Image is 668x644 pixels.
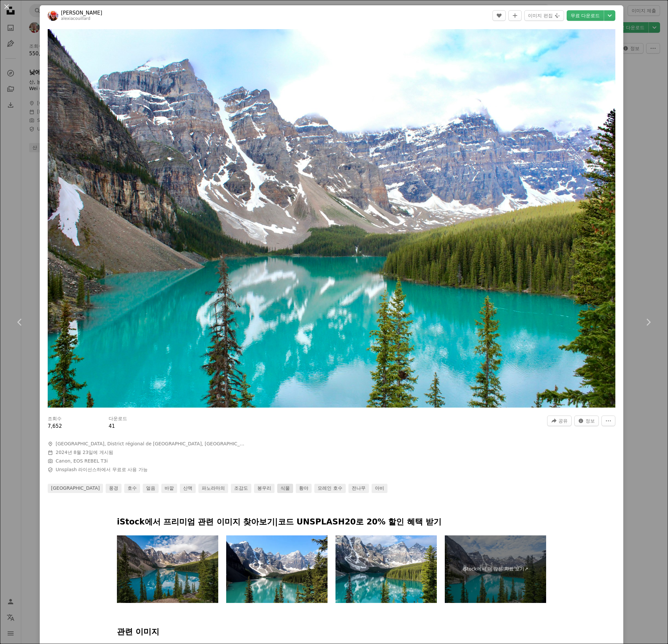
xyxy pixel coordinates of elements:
img: 모레인 레이크, 밴프 국립공원, 앨버타, 캐나다 [226,535,328,603]
time: 2024년 8월 23일 오전 5시 13분 21초 GMT+9 [56,450,93,455]
h3: 다운로드 [109,416,127,422]
a: 봉우리 [254,484,275,493]
a: 조감도 [231,484,251,493]
a: [PERSON_NAME] [61,10,102,16]
button: 이미지 편집 [524,10,564,21]
a: Unsplash 라이선스 [56,467,97,472]
a: 파노라마의 [198,484,228,493]
a: 전나무 [348,484,369,493]
h3: 조회수 [48,416,62,422]
span: 7,652 [48,423,62,429]
button: 이 이미지 관련 통계 [574,416,599,426]
a: 바깥 [161,484,177,493]
span: 정보 [586,416,595,426]
a: 무료 다운로드 [567,10,604,21]
a: iStock에서 더 많은 자료 보기↗ [445,535,546,603]
a: 다음 [628,290,668,354]
span: 하에서 무료로 사용 가능 [56,467,148,473]
a: 식물 [277,484,293,493]
button: 좋아요 [492,10,506,21]
p: iStock에서 프리미엄 관련 이미지 찾아보기 | 코드 UNSPLASH20로 20% 할인 혜택 받기 [117,517,546,527]
a: 모레인 호수 [314,484,345,493]
a: alexiacouillard [61,16,90,21]
a: 얼음 [143,484,159,493]
img: 나무와 눈으로 둘러싸인 산속 호수 [48,29,615,408]
img: 6월 일출모레인 레이크, 밴프 국립공원, 캐나다 [335,535,437,603]
img: 빙하 레이브 [117,535,218,603]
button: 더 많은 작업 [601,416,615,426]
button: 이 이미지 공유 [547,416,572,426]
a: 아비 [372,484,387,493]
button: 다운로드 크기 선택 [604,10,615,21]
span: 공유 [558,416,568,426]
a: [GEOGRAPHIC_DATA] [48,484,103,493]
span: 41 [109,423,115,429]
a: 산맥 [180,484,196,493]
button: 컬렉션에 추가 [508,10,522,21]
button: Canon, EOS REBEL T3i [56,458,108,465]
button: 이 이미지 확대 [48,29,615,408]
span: 에 게시됨 [56,450,113,455]
a: 호수 [124,484,140,493]
h4: 관련 이미지 [117,627,546,637]
img: Alexia Couillard의 프로필로 이동 [48,10,58,21]
span: [GEOGRAPHIC_DATA], District régional de [GEOGRAPHIC_DATA], [GEOGRAPHIC_DATA], [GEOGRAPHIC_DATA] [56,441,246,447]
a: 풍경 [106,484,122,493]
a: 황야 [296,484,312,493]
